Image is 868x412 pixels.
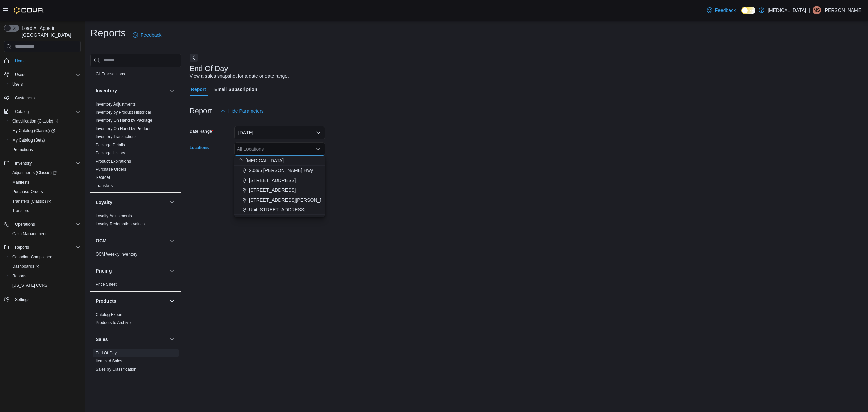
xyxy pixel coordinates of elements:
span: Purchase Orders [12,189,43,194]
button: Loyalty [96,199,166,206]
p: | [809,6,810,14]
a: Adjustments (Classic) [7,168,83,177]
a: Itemized Sales [96,359,122,363]
a: Feedback [130,28,164,42]
h3: Sales [96,336,108,343]
button: Operations [1,220,83,229]
button: Unit [STREET_ADDRESS] [234,205,325,215]
a: Reorder [96,175,110,180]
div: Finance [90,62,181,81]
a: Classification (Classic) [7,116,83,126]
button: Manifests [7,177,83,187]
span: Hide Parameters [228,108,264,114]
button: Canadian Compliance [7,252,83,262]
button: [US_STATE] CCRS [7,281,83,290]
span: Reports [12,273,26,279]
button: Close list of options [316,146,321,152]
span: Catalog [15,109,29,114]
span: Email Subscription [214,82,257,96]
a: Inventory On Hand by Product [96,126,150,131]
span: Price Sheet [96,282,117,287]
button: Sales [168,335,176,343]
button: Cash Management [7,229,83,239]
button: Products [168,297,176,305]
a: Promotions [9,146,36,154]
span: Inventory On Hand by Package [96,118,152,123]
img: Cova [14,7,44,14]
span: Inventory [15,161,32,166]
span: Dashboards [9,262,81,270]
a: My Catalog (Classic) [7,126,83,135]
a: Products to Archive [96,320,131,325]
button: Users [1,70,83,79]
button: 20395 [PERSON_NAME] Hwy [234,166,325,175]
span: Reports [12,243,81,251]
button: Pricing [96,267,166,274]
h3: OCM [96,237,107,244]
button: Promotions [7,145,83,154]
span: [STREET_ADDRESS][PERSON_NAME] [249,196,335,203]
h3: Loyalty [96,199,112,206]
button: Users [12,71,28,79]
a: Inventory by Product Historical [96,110,151,115]
span: MS [814,6,820,14]
a: OCM Weekly Inventory [96,252,137,257]
p: [MEDICAL_DATA] [768,6,806,14]
button: Operations [12,220,38,228]
span: Itemized Sales [96,358,122,364]
h3: Report [190,107,212,115]
div: Max Swan [813,6,821,14]
a: My Catalog (Classic) [9,127,58,135]
span: Users [9,80,81,88]
div: Products [90,311,181,330]
a: GL Account Totals [96,63,128,68]
span: Package Details [96,142,125,148]
span: Transfers (Classic) [12,199,51,204]
h3: Products [96,298,116,304]
span: Catalog [12,108,81,116]
span: Adjustments (Classic) [12,170,57,175]
a: Loyalty Redemption Values [96,222,145,226]
span: Promotions [9,146,81,154]
button: [STREET_ADDRESS] [234,175,325,185]
span: Manifests [12,180,29,185]
a: Transfers [96,183,113,188]
button: Catalog [1,107,83,116]
h1: Reports [90,26,126,40]
button: Sales [96,336,166,343]
a: Reports [9,272,29,280]
a: Purchase Orders [96,167,126,172]
a: Classification (Classic) [9,117,61,125]
h3: End Of Day [190,64,228,73]
span: Load All Apps in [GEOGRAPHIC_DATA] [19,25,81,38]
span: Classification (Classic) [9,117,81,125]
a: GL Transactions [96,72,125,76]
span: Inventory by Product Historical [96,110,151,115]
button: Purchase Orders [7,187,83,196]
span: Cash Management [12,231,46,237]
span: My Catalog (Beta) [9,136,81,144]
span: Inventory [12,159,81,167]
a: Dashboards [7,262,83,271]
button: Inventory [1,158,83,168]
button: Loyalty [168,198,176,206]
a: Inventory Adjustments [96,102,136,107]
a: End Of Day [96,351,117,355]
span: Home [12,57,81,65]
div: OCM [90,250,181,261]
button: Inventory [168,87,176,95]
span: My Catalog (Classic) [12,128,55,133]
button: [STREET_ADDRESS][PERSON_NAME] [234,195,325,205]
h3: Pricing [96,267,112,274]
span: Users [12,81,23,87]
span: Operations [15,222,35,227]
a: Package History [96,151,125,155]
span: Reports [9,272,81,280]
button: OCM [96,237,166,244]
span: Transfers [9,207,81,215]
div: Inventory [90,100,181,192]
span: Canadian Compliance [9,253,81,261]
span: End Of Day [96,350,117,356]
